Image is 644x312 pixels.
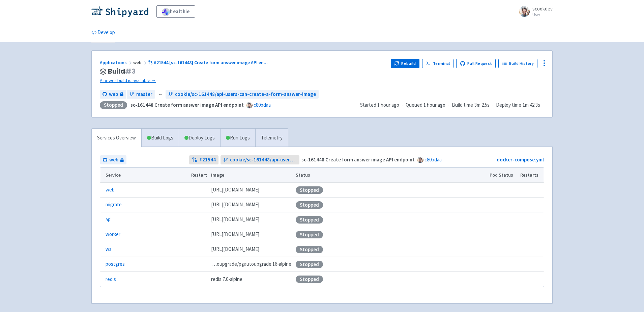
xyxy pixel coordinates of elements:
[377,102,399,108] time: 1 hour ago
[133,59,148,66] span: web
[518,168,544,183] th: Restarts
[456,59,496,68] a: Pull Request
[91,6,148,17] img: Shipyard logo
[296,276,323,283] div: Stopped
[230,156,297,164] span: cookie/sc-161448/api-users-can-create-a-form-answer-image
[211,216,259,224] span: [DOMAIN_NAME][URL]
[136,90,152,98] span: master
[156,5,195,18] a: healthie
[148,59,269,66] a: #21544 [sc-161448] Create form answer image API en...
[108,68,136,75] span: Build
[296,201,323,209] div: Stopped
[296,246,323,253] div: Stopped
[515,6,553,17] a: scookdev User
[296,261,323,268] div: Stopped
[497,156,544,163] a: docker-compose.yml
[211,276,242,283] span: redis:7.0-alpine
[425,156,442,163] a: c80bdaa
[532,5,553,12] span: scookdev
[179,129,220,147] a: Deploy Logs
[158,90,163,98] span: ←
[106,245,112,253] a: ws
[220,129,255,147] a: Run Logs
[254,102,271,108] a: c80bdaa
[360,101,544,109] div: · · ·
[92,129,141,147] a: Services Overview
[496,101,521,109] span: Deploy time
[211,201,259,209] span: [DOMAIN_NAME][URL]
[106,201,122,209] a: migrate
[106,276,116,283] a: redis
[532,12,553,17] small: User
[498,59,537,68] a: Build History
[423,102,445,108] time: 1 hour ago
[100,168,189,183] th: Service
[523,101,540,109] span: 1m 42.3s
[294,168,488,183] th: Status
[211,260,291,268] span: pgautoupgrade/pgautoupgrade:16-alpine
[488,168,518,183] th: Pod Status
[100,59,133,66] a: Applications
[296,231,323,238] div: Stopped
[109,90,118,98] span: web
[142,129,179,147] a: Build Logs
[360,102,399,108] span: Started
[296,186,323,194] div: Stopped
[100,101,127,109] div: Stopped
[406,102,445,108] span: Queued
[100,90,126,99] a: web
[211,231,259,238] span: [DOMAIN_NAME][URL]
[422,59,453,68] a: Terminal
[109,156,118,164] span: web
[100,77,385,84] a: A newer build is available →
[452,101,473,109] span: Build time
[91,23,115,42] a: Develop
[166,90,319,99] a: cookie/sc-161448/api-users-can-create-a-form-answer-image
[106,231,120,238] a: worker
[189,155,218,164] a: #21544
[391,59,420,68] button: Rebuild
[175,90,316,98] span: cookie/sc-161448/api-users-can-create-a-form-answer-image
[221,155,300,164] a: cookie/sc-161448/api-users-can-create-a-form-answer-image
[127,90,155,99] a: master
[211,186,259,194] span: [DOMAIN_NAME][URL]
[209,168,294,183] th: Image
[100,155,126,164] a: web
[125,67,136,76] span: # 3
[106,216,112,224] a: api
[106,186,115,194] a: web
[106,260,125,268] a: postgres
[199,156,216,164] strong: # 21544
[296,216,323,224] div: Stopped
[189,168,209,183] th: Restart
[130,102,244,108] strong: sc-161448 Create form answer image API endpoint
[211,245,259,253] span: [DOMAIN_NAME][URL]
[474,101,490,109] span: 3m 2.5s
[255,129,288,147] a: Telemetry
[154,59,268,66] span: #21544 [sc-161448] Create form answer image API en ...
[301,156,415,163] strong: sc-161448 Create form answer image API endpoint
